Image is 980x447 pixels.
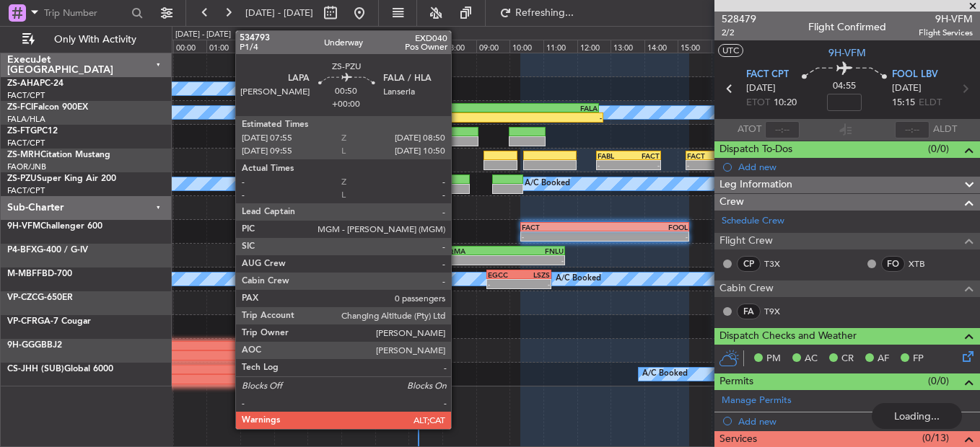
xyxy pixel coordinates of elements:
span: Flight Services [919,27,973,39]
div: 14:00 [644,40,678,53]
span: Dispatch To-Dos [719,141,792,158]
span: M-MBFF [7,270,42,278]
a: 9H-GGGBBJ2 [7,341,62,350]
div: 04:57 Z [341,113,471,122]
span: (0/13) [922,430,949,446]
div: - [352,256,413,265]
div: Add new [738,161,973,173]
span: ZS-FTG [7,127,37,136]
a: ZS-FTGPC12 [7,127,58,136]
div: - [629,161,660,169]
span: AF [878,352,889,366]
a: T3X [764,257,797,270]
span: AC [805,352,818,366]
span: CS-JHH (SUB) [7,365,64,373]
div: HKJK [202,366,337,374]
div: CP [737,256,761,272]
span: ALDT [933,123,957,137]
div: 02:00 [240,40,274,53]
div: Flight Confirmed [808,19,886,35]
a: ZS-FCIFalcon 900EX [7,103,88,112]
span: 10:20 [774,96,797,110]
div: Add new [738,415,973,428]
span: Cabin Crew [719,280,774,297]
div: 13:00 [611,40,644,53]
a: Schedule Crew [722,214,784,229]
span: FP [913,352,924,366]
div: - [202,375,337,384]
span: ZS-FCI [7,103,33,112]
div: FABL [598,151,629,160]
span: [DATE] [892,81,922,96]
div: 04:00 [307,40,341,53]
span: Refreshing... [515,8,575,18]
div: - [488,280,519,288]
div: - [522,232,605,241]
a: P4-BFXG-400 / G-IV [7,246,88,255]
a: T9X [764,305,797,318]
div: FNLU [504,247,564,255]
span: ZS-PZU [7,174,37,183]
div: [DATE] - [DATE] [175,29,231,41]
div: 08:00 [442,40,476,53]
div: 03:00 [274,40,308,53]
span: VP-CZC [7,293,38,302]
div: 12:00 [577,40,611,53]
a: FACT/CPT [7,185,45,196]
span: 9H-VFM [828,45,866,61]
a: 9H-VFMChallenger 600 [7,222,102,231]
span: 528479 [722,12,756,27]
button: Refreshing... [493,1,579,25]
a: M-MBFFBD-700 [7,270,72,278]
div: FACT [687,151,724,160]
span: Crew [719,194,744,211]
div: EGCC [488,270,519,279]
span: Dispatch Checks and Weather [719,328,857,345]
div: FMCH [160,342,320,350]
div: FNLU [292,247,352,255]
div: 09:00 [476,40,510,53]
div: - [443,256,504,265]
span: [DATE] [746,81,776,96]
div: 06:00 [375,40,409,53]
a: Manage Permits [722,394,792,408]
a: ZS-AHAPC-24 [7,79,64,88]
div: - [519,280,550,288]
span: [DATE] - [DATE] [245,6,313,19]
span: Leg Information [719,177,792,193]
button: Only With Activity [16,28,157,51]
span: VP-CFR [7,317,38,326]
span: FACT CPT [746,68,789,82]
span: ZS-MRH [7,151,40,159]
span: FOOL LBV [892,68,938,82]
div: - [292,256,352,265]
a: FALA/HLA [7,114,45,125]
span: ATOT [738,123,761,137]
span: ZS-AHA [7,79,40,88]
div: 15:00 [678,40,712,53]
span: ETOT [746,96,770,110]
span: 2/2 [722,27,756,39]
a: VP-CZCG-650ER [7,293,73,302]
span: 9H-VFM [919,12,973,27]
a: VP-CFRGA-7 Cougar [7,317,91,326]
div: FQMA [352,247,413,255]
div: 10:00 [509,40,543,53]
div: OERK [336,104,467,112]
div: A/C Booked [642,363,688,385]
span: ELDT [919,96,942,110]
a: ZS-MRHCitation Mustang [7,151,110,159]
div: 07:00 [408,40,442,53]
span: 9H-GGG [7,341,41,350]
div: FACT [629,151,660,160]
span: CR [841,352,854,366]
input: Trip Number [44,2,127,24]
input: --:-- [765,121,800,138]
span: Flight Crew [719,233,773,249]
a: CS-JHH (SUB)Global 6000 [7,365,113,373]
div: Loading... [872,403,962,429]
div: FALA [467,104,598,112]
div: - [687,161,724,169]
span: (0/0) [928,141,949,156]
span: 04:55 [833,79,856,94]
